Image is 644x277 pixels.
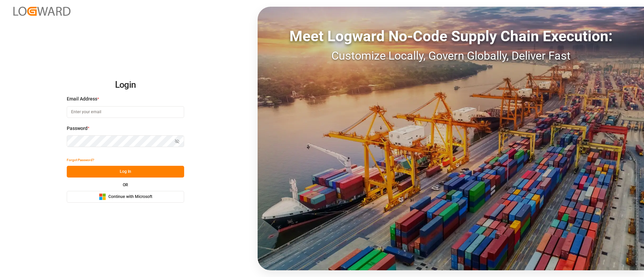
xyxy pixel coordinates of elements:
button: Forgot Password? [67,154,94,166]
span: Continue with Microsoft [108,194,152,200]
small: OR [123,183,128,187]
img: Logward_new_orange.png [13,7,70,16]
div: Customize Locally, Govern Globally, Deliver Fast [258,47,644,64]
div: Meet Logward No-Code Supply Chain Execution: [258,25,644,47]
span: Email Address [67,95,97,102]
button: Continue with Microsoft [67,191,184,203]
input: Enter your email [67,106,184,118]
h2: Login [67,74,184,96]
span: Password [67,125,88,132]
button: Log In [67,166,184,178]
